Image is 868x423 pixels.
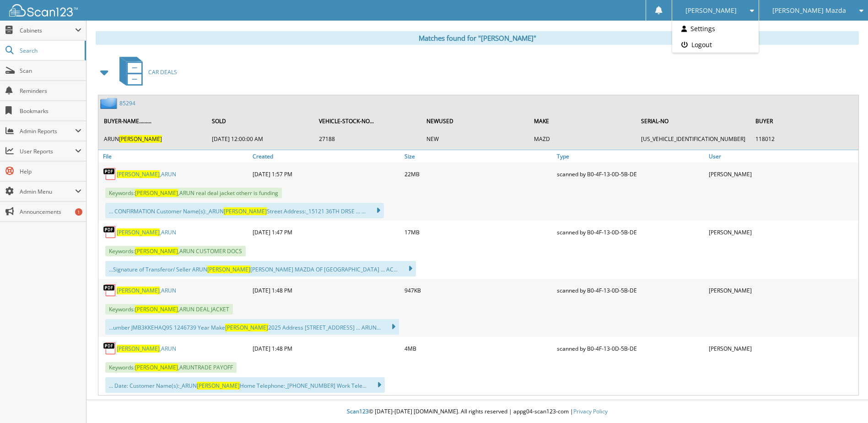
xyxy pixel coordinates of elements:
span: Keywords: ,ARUNTRADE PAYOFF [105,362,237,373]
th: NEWUSED [422,112,528,130]
div: scanned by B0-4F-13-0D-5B-DE [555,339,706,358]
div: ...Signature of Transferor/ Seller ARUN [PERSON_NAME] MAZDA OF [GEOGRAPHIC_DATA] ... AC... [105,261,416,277]
span: [PERSON_NAME] [117,345,160,352]
iframe: Chat Widget [822,379,868,423]
div: [DATE] 1:57 PM [250,165,402,183]
th: BUYER [751,112,857,130]
a: [PERSON_NAME],ARUN [117,345,176,352]
th: BUYER-NAME......... [99,112,206,130]
span: [PERSON_NAME] [225,324,268,331]
img: folder2.png [100,98,119,109]
div: 22MB [402,165,554,183]
div: [DATE] 1:47 PM [250,223,402,241]
div: 1 [75,208,82,216]
a: [PERSON_NAME],ARUN [117,228,176,236]
td: [DATE] 12:00:00 AM [207,131,314,146]
th: SERIAL-NO [636,112,750,130]
span: [PERSON_NAME] [207,266,250,273]
a: CAR DEALS [114,54,177,90]
span: [PERSON_NAME] Mazda [772,8,846,13]
span: Cabinets [20,27,75,34]
span: [PERSON_NAME] [135,189,178,197]
div: ...umber JMB3KKEHAQ9S 1246739 Year Make 2025 Address [STREET_ADDRESS] ... ARUN... [105,319,399,335]
img: PDF.png [103,167,117,181]
span: Scan [20,67,81,75]
a: Type [555,150,706,163]
span: Bookmarks [20,107,81,115]
span: Scan123 [347,407,369,415]
th: MAKE [529,112,636,130]
span: CAR DEALS [148,68,177,76]
span: User Reports [20,147,75,155]
td: NEW [422,131,528,146]
div: scanned by B0-4F-13-0D-5B-DE [555,281,706,299]
span: [PERSON_NAME] [117,287,160,294]
div: Matches found for "[PERSON_NAME]" [96,31,859,45]
div: [PERSON_NAME] [706,165,858,183]
span: Keywords: ,ARUN DEAL JACKET [105,304,233,315]
div: 17MB [402,223,554,241]
div: © [DATE]-[DATE] [DOMAIN_NAME]. All rights reserved | appg04-scan123-com | [86,401,868,423]
span: [PERSON_NAME] [117,170,160,178]
span: Keywords: ,ARUN CUSTOMER DOCS [105,246,246,256]
span: Reminders [20,87,81,95]
a: Settings [672,21,759,37]
a: [PERSON_NAME],ARUN [117,170,176,178]
td: ARUN [99,131,206,146]
td: 27188 [314,131,421,146]
a: 85294 [119,99,135,107]
a: User [706,150,858,163]
div: [PERSON_NAME] [706,339,858,358]
img: PDF.png [103,342,117,355]
img: PDF.png [103,225,117,239]
img: PDF.png [103,283,117,297]
td: MAZD [529,131,636,146]
th: VEHICLE-STOCK-NO... [314,112,421,130]
span: [PERSON_NAME] [685,8,737,13]
img: scan123-logo-white.svg [9,4,78,16]
a: Privacy Policy [573,407,608,415]
span: [PERSON_NAME] [135,363,178,371]
div: [DATE] 1:48 PM [250,339,402,358]
span: Keywords: ,ARUN real deal jacket otherr is funding [105,188,282,198]
a: [PERSON_NAME],ARUN [117,287,176,294]
span: Search [20,47,80,54]
span: Admin Reports [20,127,75,135]
a: Logout [672,37,759,53]
div: [PERSON_NAME] [706,223,858,241]
div: ... Date: Customer Name(s):_ARUN Home Telephone:_[PHONE_NUMBER] Work Tele... [105,377,385,393]
span: Announcements [20,208,81,216]
a: Size [402,150,554,163]
div: [DATE] 1:48 PM [250,281,402,299]
a: Created [250,150,402,163]
span: [PERSON_NAME] [224,207,267,215]
span: Help [20,168,81,175]
th: SOLD [207,112,314,130]
div: scanned by B0-4F-13-0D-5B-DE [555,223,706,241]
div: [PERSON_NAME] [706,281,858,299]
div: 947KB [402,281,554,299]
a: File [98,150,250,163]
span: [PERSON_NAME] [135,247,178,255]
div: scanned by B0-4F-13-0D-5B-DE [555,165,706,183]
span: [PERSON_NAME] [117,228,160,236]
span: Admin Menu [20,188,75,195]
span: [PERSON_NAME] [197,382,240,390]
div: 4MB [402,339,554,358]
span: [PERSON_NAME] [135,305,178,313]
span: [PERSON_NAME] [119,135,162,143]
div: ... CONFIRMATION Customer Name(s):_ARUN Street Address:_15121 36TH DRSE ... ... [105,203,384,218]
td: 118012 [751,131,857,146]
td: [US_VEHICLE_IDENTIFICATION_NUMBER] [636,131,750,146]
